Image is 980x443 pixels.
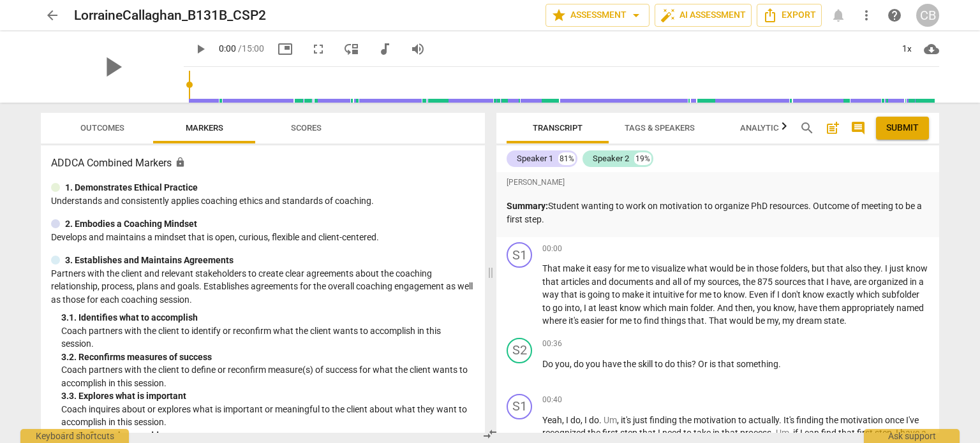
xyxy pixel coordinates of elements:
[584,415,589,425] span: I
[561,277,591,287] span: articles
[653,289,686,300] span: intuitive
[782,316,796,326] span: my
[45,8,60,23] span: arrow_back
[892,428,896,438] span: ,
[773,303,794,313] span: know
[692,359,698,369] span: ?
[542,428,588,438] span: recognized
[683,428,694,438] span: to
[889,263,906,273] span: just
[482,426,498,442] span: compare_arrows
[638,359,655,369] span: skill
[377,41,392,57] span: audiotrack
[698,359,709,369] span: Or
[599,415,604,425] span: .
[687,263,709,273] span: what
[821,428,838,438] span: find
[74,8,266,24] h2: LorraineCallaghan_B131B_CSP2
[584,303,588,313] span: I
[776,428,789,438] span: Filler word
[628,8,644,23] span: arrow_drop_down
[614,263,627,273] span: for
[620,316,634,326] span: me
[688,316,704,326] span: that
[753,303,757,313] span: ,
[517,152,553,165] div: Speaker 1
[542,263,563,273] span: That
[61,429,475,442] div: 3. 4. Defines what to address
[555,359,570,369] span: you
[850,277,854,287] span: ,
[686,289,699,300] span: for
[542,289,561,300] span: way
[80,123,124,133] span: Outcomes
[794,303,798,313] span: ,
[186,123,223,133] span: Markers
[634,152,651,165] div: 19%
[825,120,840,136] span: post_add
[694,277,708,287] span: my
[900,428,921,438] span: have
[798,303,819,313] span: have
[274,38,297,61] button: Picture in picture
[803,289,826,300] span: know
[757,277,775,287] span: 875
[739,277,743,287] span: ,
[61,324,475,351] p: Coach partners with the client to identify or reconfirm what the client wants to accomplish in th...
[410,41,426,57] span: volume_up
[789,428,793,438] span: ,
[840,415,885,425] span: motivation
[906,263,928,273] span: know
[507,394,532,419] div: Change speaker
[762,8,816,23] span: Export
[609,277,655,287] span: documents
[740,428,771,438] span: process
[717,303,735,313] span: And
[660,8,746,23] span: AI Assessment
[848,118,868,138] button: Show/Hide comments
[581,415,584,425] span: ,
[625,123,695,133] span: Tags & Speakers
[856,289,882,300] span: which
[767,316,778,326] span: my
[61,311,475,324] div: 3. 1. Identifies what to accomplish
[580,303,584,313] span: ,
[864,263,880,273] span: they
[591,277,609,287] span: and
[655,277,672,287] span: and
[783,415,796,425] span: It's
[694,428,713,438] span: take
[651,263,687,273] span: visualize
[61,403,475,429] p: Coach inquires about or explores what is important or meaningful to the client about what they wa...
[780,263,808,273] span: folders
[704,316,709,326] span: .
[553,303,565,313] span: go
[238,43,264,54] span: / 15:00
[748,415,779,425] span: actually
[627,263,641,273] span: me
[586,263,593,273] span: it
[713,303,717,313] span: .
[662,428,683,438] span: need
[910,277,919,287] span: in
[819,303,842,313] span: them
[842,303,896,313] span: appropriately
[916,4,939,27] button: CB
[658,428,662,438] span: I
[620,428,639,438] span: step
[859,8,874,23] span: more_vert
[643,303,669,313] span: which
[677,359,692,369] span: this
[406,38,429,61] button: Volume
[826,415,840,425] span: the
[824,316,844,326] span: state
[617,415,621,425] span: ,
[633,415,650,425] span: just
[713,289,724,300] span: to
[770,289,777,300] span: if
[757,4,822,27] button: Export
[602,428,620,438] span: first
[883,4,906,27] a: Help
[709,263,736,273] span: would
[551,8,567,23] span: star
